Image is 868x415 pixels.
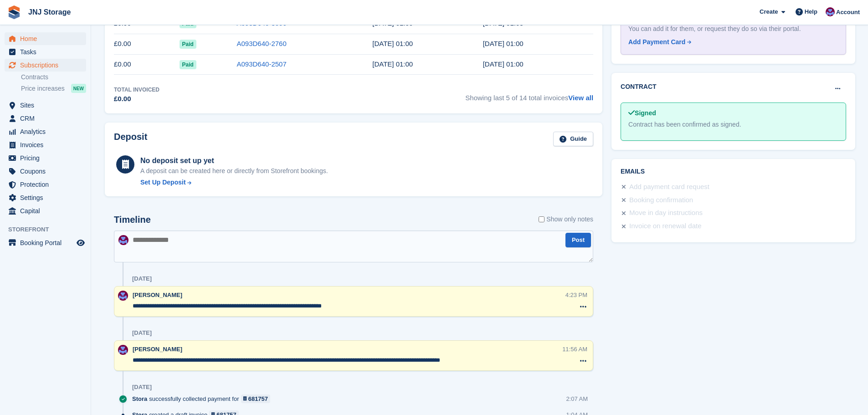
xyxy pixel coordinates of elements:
[568,94,593,102] a: View all
[562,345,587,354] div: 11:56 AM
[118,235,128,245] img: Jonathan Scrase
[20,191,75,204] span: Settings
[628,108,838,118] div: Signed
[5,32,86,45] a: menu
[483,60,524,68] time: 2025-04-09 00:00:39 UTC
[20,125,75,138] span: Analytics
[20,59,75,72] span: Subscriptions
[5,152,86,164] a: menu
[7,5,21,19] img: stora-icon-8386f47178a22dfd0bd8f6a31ec36ba5ce8667c1dd55bd0f319d3a0aa187defe.svg
[132,395,275,403] div: successfully collected payment for
[180,60,196,69] span: Paid
[372,40,413,47] time: 2025-05-10 00:00:00 UTC
[5,99,86,112] a: menu
[20,112,75,125] span: CRM
[5,125,86,138] a: menu
[372,60,413,68] time: 2025-04-10 00:00:00 UTC
[114,132,147,147] h2: Deposit
[75,237,86,248] a: Preview store
[71,84,86,93] div: NEW
[5,178,86,191] a: menu
[553,132,593,147] a: Guide
[826,7,835,16] img: Jonathan Scrase
[5,205,86,217] a: menu
[114,215,151,225] h2: Timeline
[20,32,75,45] span: Home
[805,7,817,16] span: Help
[5,46,86,58] a: menu
[237,40,287,47] a: A093D640-2760
[140,178,186,187] div: Set Up Deposit
[5,59,86,72] a: menu
[248,395,268,403] div: 681757
[132,329,152,337] div: [DATE]
[5,191,86,204] a: menu
[628,37,835,47] a: Add Payment Card
[629,221,701,232] div: Invoice on renewal date
[566,395,588,403] div: 2:07 AM
[621,168,846,175] h2: Emails
[114,34,180,54] td: £0.00
[20,165,75,178] span: Coupons
[132,395,147,403] span: Stora
[20,152,75,164] span: Pricing
[5,236,86,249] a: menu
[132,275,152,282] div: [DATE]
[140,178,328,187] a: Set Up Deposit
[140,166,328,176] p: A deposit can be created here or directly from Storefront bookings.
[621,82,657,92] h2: Contract
[20,46,75,58] span: Tasks
[114,94,159,104] div: £0.00
[20,138,75,151] span: Invoices
[483,40,524,47] time: 2025-05-09 00:00:14 UTC
[539,215,544,224] input: Show only notes
[118,345,128,355] img: Jonathan Scrase
[628,120,838,129] div: Contract has been confirmed as signed.
[760,7,778,16] span: Create
[836,8,860,17] span: Account
[237,60,287,68] a: A093D640-2507
[8,225,91,234] span: Storefront
[132,384,152,391] div: [DATE]
[118,291,128,301] img: Jonathan Scrase
[20,99,75,112] span: Sites
[114,54,180,75] td: £0.00
[5,165,86,178] a: menu
[25,5,74,20] a: JNJ Storage
[114,86,159,94] div: Total Invoiced
[133,292,182,298] span: [PERSON_NAME]
[539,215,593,224] label: Show only notes
[629,208,703,219] div: Move in day instructions
[629,182,709,193] div: Add payment card request
[628,37,685,47] div: Add Payment Card
[565,291,587,299] div: 4:23 PM
[20,205,75,217] span: Capital
[465,86,593,104] span: Showing last 5 of 14 total invoices
[5,138,86,151] a: menu
[565,233,591,248] button: Post
[629,195,693,206] div: Booking confirmation
[21,84,65,93] span: Price increases
[140,155,328,166] div: No deposit set up yet
[20,236,75,249] span: Booking Portal
[5,112,86,125] a: menu
[628,24,838,34] div: You can add it for them, or request they do so via their portal.
[241,395,271,403] a: 681757
[133,346,182,353] span: [PERSON_NAME]
[21,73,86,82] a: Contracts
[20,178,75,191] span: Protection
[21,83,86,93] a: Price increases NEW
[180,40,196,49] span: Paid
